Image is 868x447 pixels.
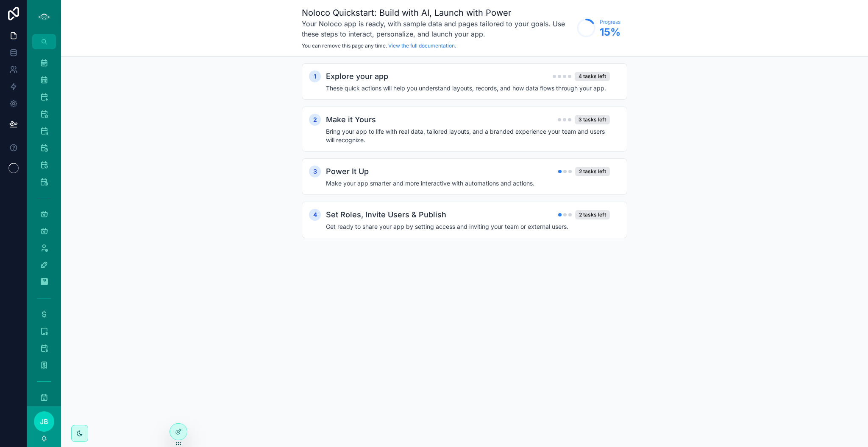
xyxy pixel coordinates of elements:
h3: Your Noloco app is ready, with sample data and pages tailored to your goals. Use these steps to i... [302,19,573,39]
span: 15 % [600,25,620,39]
span: You can remove this page any time. [302,42,387,49]
div: scrollable content [27,49,61,406]
img: App logo [37,10,51,24]
h1: Noloco Quickstart: Build with AI, Launch with Power [302,7,573,19]
span: JB [40,416,48,427]
span: Progress [600,19,620,25]
a: View the full documentation. [388,42,456,49]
